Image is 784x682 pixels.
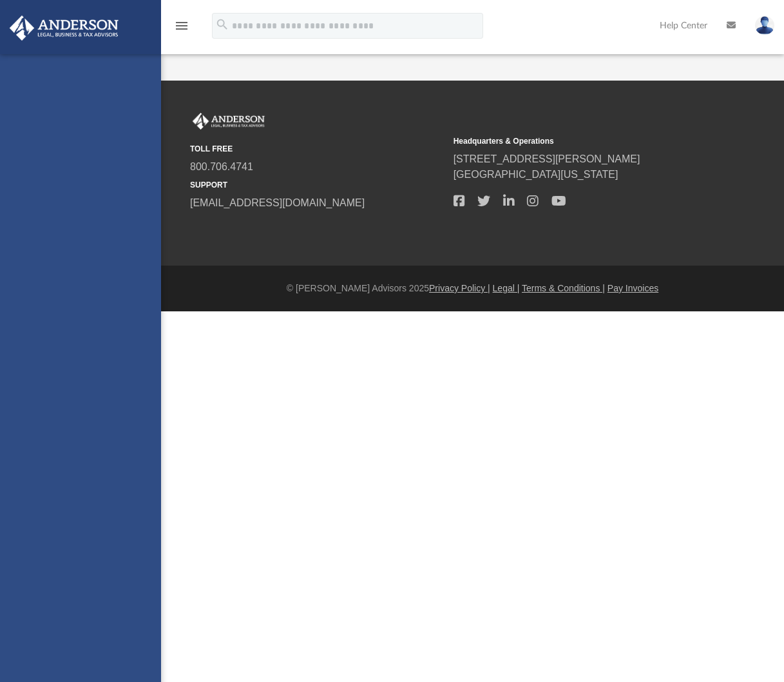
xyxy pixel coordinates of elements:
[190,113,267,130] img: Anderson Advisors Platinum Portal
[607,283,658,293] a: Pay Invoices
[161,282,784,295] div: © [PERSON_NAME] Advisors 2025
[493,283,520,293] a: Legal |
[454,169,618,180] a: [GEOGRAPHIC_DATA][US_STATE]
[429,283,490,293] a: Privacy Policy |
[174,24,189,34] a: menu
[454,135,708,147] small: Headquarters & Operations
[755,16,774,35] img: User Pic
[190,143,445,155] small: TOLL FREE
[190,161,253,172] a: 800.706.4741
[6,15,122,41] img: Anderson Advisors Platinum Portal
[190,197,365,208] a: [EMAIL_ADDRESS][DOMAIN_NAME]
[190,179,445,191] small: SUPPORT
[454,153,640,164] a: [STREET_ADDRESS][PERSON_NAME]
[215,17,229,32] i: search
[522,283,605,293] a: Terms & Conditions |
[174,18,189,34] i: menu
